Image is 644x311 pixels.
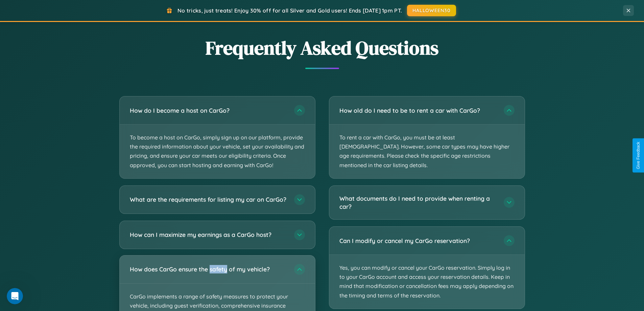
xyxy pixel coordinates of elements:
[339,194,497,211] h3: What documents do I need to provide when renting a car?
[130,106,287,115] h3: How do I become a host on CarGo?
[329,255,525,309] p: Yes, you can modify or cancel your CarGo reservation. Simply log in to your CarGo account and acc...
[119,35,525,61] h2: Frequently Asked Questions
[120,125,315,178] p: To become a host on CarGo, simply sign up on our platform, provide the required information about...
[177,7,402,14] span: No tricks, just treats! Enjoy 30% off for all Silver and Gold users! Ends [DATE] 1pm PT.
[7,288,23,304] iframe: Intercom live chat
[407,5,456,16] button: HALLOWEEN30
[130,195,287,204] h3: What are the requirements for listing my car on CarGo?
[339,106,497,115] h3: How old do I need to be to rent a car with CarGo?
[339,237,497,245] h3: Can I modify or cancel my CarGo reservation?
[329,125,525,178] p: To rent a car with CarGo, you must be at least [DEMOGRAPHIC_DATA]. However, some car types may ha...
[636,142,641,169] div: Give Feedback
[130,265,287,273] h3: How does CarGo ensure the safety of my vehicle?
[130,230,287,239] h3: How can I maximize my earnings as a CarGo host?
